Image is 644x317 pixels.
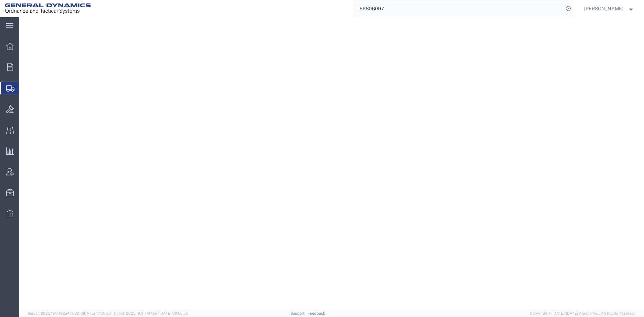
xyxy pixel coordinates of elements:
[28,311,111,315] span: Server: 2025.19.0-192a4753216
[5,3,91,14] img: logo
[290,311,308,315] a: Support
[530,310,636,316] span: Copyright © [DATE]-[DATE] Agistix Inc., All Rights Reserved
[159,311,188,315] span: [DATE] 09:58:55
[114,311,188,315] span: Client: 2025.19.0-7f44ea7
[584,4,635,13] button: [PERSON_NAME]
[83,311,111,315] span: [DATE] 10:05:38
[308,311,325,315] a: Feedback
[19,17,644,310] iframe: FS Legacy Container
[584,5,623,12] span: Russell Borum
[354,0,563,17] input: Search for shipment number, reference number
